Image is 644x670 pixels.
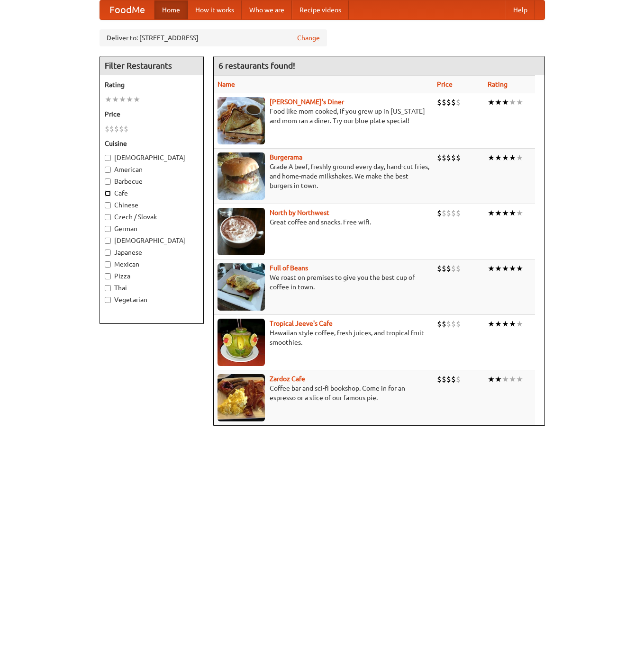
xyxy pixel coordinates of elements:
[495,152,502,163] li: ★
[451,152,456,163] li: $
[218,107,429,125] p: Food like mom cooked, if you grew up in [US_STATE] and mom ran a diner. Try our blue plate special!
[451,374,456,384] li: $
[218,273,429,292] p: We roast on premises to give you the best cup of coffee in town.
[446,97,451,107] li: $
[270,375,305,383] a: Zardoz Cafe
[119,124,124,134] li: $
[105,250,111,256] input: Japanese
[506,0,535,19] a: Help
[105,165,199,174] label: American
[509,319,516,329] li: ★
[446,263,451,274] li: $
[509,374,516,384] li: ★
[218,80,235,88] a: Name
[488,374,495,384] li: ★
[451,208,456,218] li: $
[105,188,199,198] label: Cafe
[509,152,516,163] li: ★
[133,94,140,105] li: ★
[451,319,456,329] li: $
[488,97,495,107] li: ★
[488,319,495,329] li: ★
[105,80,199,89] h5: Rating
[516,319,523,329] li: ★
[456,208,461,218] li: $
[126,94,133,105] li: ★
[437,263,442,274] li: $
[218,263,265,311] img: beans.jpg
[495,374,502,384] li: ★
[105,179,111,185] input: Barbecue
[495,97,502,107] li: ★
[270,320,333,327] b: Tropical Jeeve's Cafe
[456,263,461,274] li: $
[446,319,451,329] li: $
[270,264,308,272] a: Full of Beans
[105,212,199,222] label: Czech / Slovak
[105,297,111,303] input: Vegetarian
[105,109,199,119] h5: Price
[488,80,508,88] a: Rating
[105,200,199,210] label: Chinese
[105,139,199,148] h5: Cuisine
[292,0,349,19] a: Recipe videos
[495,263,502,274] li: ★
[218,319,265,366] img: jeeves.jpg
[495,319,502,329] li: ★
[105,167,111,173] input: American
[502,374,509,384] li: ★
[488,263,495,274] li: ★
[100,0,154,19] a: FoodMe
[105,236,199,245] label: [DEMOGRAPHIC_DATA]
[437,319,442,329] li: $
[502,208,509,218] li: ★
[218,97,265,144] img: sallys.jpg
[105,224,199,233] label: German
[442,374,446,384] li: $
[218,384,429,402] p: Coffee bar and sci-fi bookshop. Come in for an espresso or a slice of our famous pie.
[154,0,188,19] a: Home
[516,208,523,218] li: ★
[109,124,114,134] li: $
[442,208,446,218] li: $
[105,177,199,186] label: Barbecue
[502,263,509,274] li: ★
[442,97,446,107] li: $
[516,97,523,107] li: ★
[114,124,119,134] li: $
[509,208,516,218] li: ★
[218,217,429,227] p: Great coffee and snacks. Free wifi.
[456,97,461,107] li: $
[218,208,265,255] img: north.jpg
[516,152,523,163] li: ★
[105,124,109,134] li: $
[456,319,461,329] li: $
[516,374,523,384] li: ★
[446,374,451,384] li: $
[451,263,456,274] li: $
[270,98,344,106] a: [PERSON_NAME]'s Diner
[442,152,446,163] li: $
[124,124,128,134] li: $
[456,374,461,384] li: $
[105,283,199,293] label: Thai
[218,374,265,421] img: zardoz.jpg
[442,319,446,329] li: $
[488,152,495,163] li: ★
[437,374,442,384] li: $
[105,285,111,291] input: Thai
[509,97,516,107] li: ★
[105,248,199,257] label: Japanese
[451,97,456,107] li: $
[437,97,442,107] li: $
[218,328,429,347] p: Hawaiian style coffee, fresh juices, and tropical fruit smoothies.
[516,263,523,274] li: ★
[437,80,453,88] a: Price
[100,29,327,46] div: Deliver to: [STREET_ADDRESS]
[509,263,516,274] li: ★
[105,202,111,208] input: Chinese
[456,152,461,163] li: $
[188,0,242,19] a: How it works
